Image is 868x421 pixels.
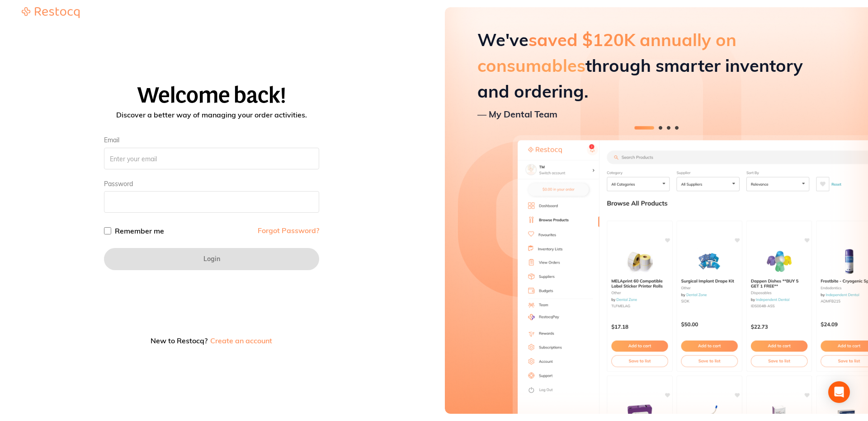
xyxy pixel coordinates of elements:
button: Login [104,248,319,270]
h1: Welcome back! [11,84,412,108]
input: Enter your email [104,148,319,169]
label: Email [104,136,319,144]
label: Remember me [115,227,164,234]
a: Forgot Password? [258,227,319,234]
img: Restocq [22,7,80,18]
p: Discover a better way of managing your order activities. [11,111,412,118]
label: Password [104,180,133,188]
div: Open Intercom Messenger [828,381,850,403]
aside: Hero [445,7,868,414]
iframe: Sign in with Google Button [99,280,230,300]
img: Restocq preview [445,7,868,414]
p: New to Restocq? [104,337,319,344]
button: Create an account [209,337,273,344]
